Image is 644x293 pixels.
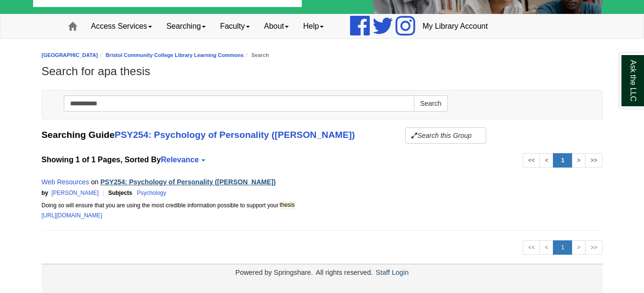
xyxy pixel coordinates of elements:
[42,65,603,78] h1: Search for apa thesis
[42,212,103,219] a: [URL][DOMAIN_NAME]
[84,14,159,38] a: Access Services
[42,178,89,186] a: Web Resources
[51,190,99,196] a: [PERSON_NAME]
[176,190,213,196] span: Search Score
[161,156,203,164] a: Relevance
[523,240,602,255] ul: Search Pagination
[159,14,213,38] a: Searching
[100,178,276,186] a: PSY254: Psychology of Personality ([PERSON_NAME])
[314,269,374,276] div: All rights reserved.
[585,153,602,168] a: >>
[296,14,331,38] a: Help
[523,153,540,168] a: <<
[137,190,166,196] a: Psychology
[42,52,98,58] a: [GEOGRAPHIC_DATA]
[376,269,409,276] a: Staff Login
[105,52,244,58] a: Bristol Community College Library Learning Commons
[42,51,603,60] nav: breadcrumb
[42,190,48,196] span: by
[585,240,602,255] a: >>
[42,127,603,144] div: Searching Guide
[234,269,315,276] div: Powered by Springshare.
[405,127,486,144] button: Search this Group
[539,153,553,168] a: <
[168,190,224,196] span: 7.43
[100,190,106,196] span: |
[572,153,585,168] a: >
[244,51,269,60] li: Search
[572,240,585,255] a: >
[42,201,603,211] div: Doing so will ensure that you are using the most credible information possible to support your
[553,153,572,168] a: 1
[415,14,495,38] a: My Library Account
[414,95,447,112] button: Search
[42,153,603,167] strong: Showing 1 of 1 Pages, Sorted By
[257,14,296,38] a: About
[91,178,99,186] span: on
[523,240,540,255] a: <<
[213,14,257,38] a: Faculty
[108,190,134,196] span: Subjects
[523,153,602,168] ul: Search Pagination
[553,240,572,255] a: 1
[539,240,553,255] a: <
[168,190,174,196] span: |
[279,201,296,210] mark: thesis
[115,130,355,140] a: PSY254: Psychology of Personality ([PERSON_NAME])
